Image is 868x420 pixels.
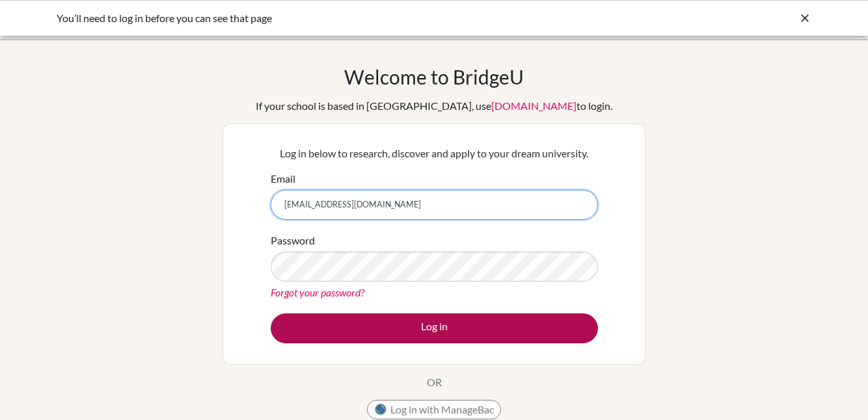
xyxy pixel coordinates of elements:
[427,374,442,390] p: OR
[271,233,315,248] label: Password
[344,65,524,88] h1: Welcome to BridgeU
[271,171,295,187] label: Email
[57,10,616,26] div: You’ll need to log in before you can see that page
[271,146,598,161] p: Log in below to research, discover and apply to your dream university.
[491,99,576,112] a: [DOMAIN_NAME]
[367,400,501,419] button: Log in with ManageBac
[271,313,598,343] button: Log in
[271,286,364,298] a: Forgot your password?
[256,98,612,114] div: If your school is based in [GEOGRAPHIC_DATA], use to login.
